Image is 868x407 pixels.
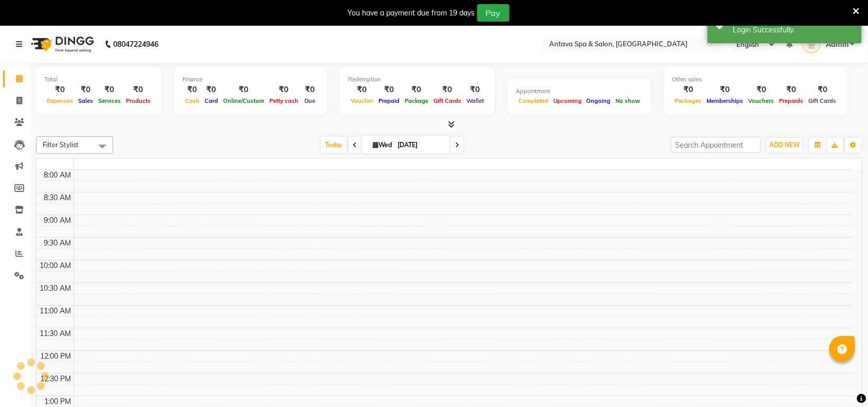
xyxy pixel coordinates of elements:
[613,97,643,104] span: No show
[43,396,74,407] div: 1:00 PM
[42,170,74,181] div: 8:00 AM
[76,97,96,104] span: Sales
[183,75,319,84] div: Finance
[464,97,486,104] span: Wallet
[38,306,74,316] div: 11:00 AM
[746,97,777,104] span: Vouchers
[202,84,221,96] div: ₹0
[806,97,839,104] span: Gift Cards
[26,30,97,59] img: logo
[431,84,464,96] div: ₹0
[464,84,486,96] div: ₹0
[44,84,76,96] div: ₹0
[221,97,267,104] span: Online/Custom
[370,141,394,149] span: Wed
[806,84,839,96] div: ₹0
[551,97,584,104] span: Upcoming
[431,97,464,104] span: Gift Cards
[826,39,848,50] span: Admin
[376,97,402,104] span: Prepaid
[42,192,74,203] div: 8:30 AM
[38,283,74,294] div: 10:30 AM
[38,260,74,271] div: 10:00 AM
[183,97,202,104] span: Cash
[301,84,319,96] div: ₹0
[746,84,777,96] div: ₹0
[38,328,74,339] div: 11:30 AM
[221,84,267,96] div: ₹0
[42,238,74,249] div: 9:30 AM
[44,97,76,104] span: Expenses
[770,141,800,149] span: ADD NEW
[183,84,202,96] div: ₹0
[348,8,475,19] div: You have a payment due from 19 days
[348,97,376,104] span: Voucher
[402,84,431,96] div: ₹0
[267,84,301,96] div: ₹0
[477,4,510,22] button: Pay
[803,35,821,53] img: Admin
[673,97,704,104] span: Packages
[44,75,153,84] div: Total
[202,97,221,104] span: Card
[348,84,376,96] div: ₹0
[402,97,431,104] span: Package
[671,137,761,153] input: Search Appointment
[673,84,704,96] div: ₹0
[673,75,839,84] div: Other sales
[267,97,301,104] span: Petty cash
[767,138,803,152] button: ADD NEW
[302,97,318,104] span: Due
[39,374,74,384] div: 12:30 PM
[96,84,123,96] div: ₹0
[123,84,153,96] div: ₹0
[704,97,746,104] span: Memberships
[43,140,79,149] span: Filter Stylist
[584,97,613,104] span: Ongoing
[704,84,746,96] div: ₹0
[516,87,643,96] div: Appointment
[39,351,74,362] div: 12:00 PM
[516,97,551,104] span: Completed
[394,137,446,153] input: 2025-09-03
[777,97,806,104] span: Prepaids
[321,137,347,153] span: Today
[348,75,486,84] div: Redemption
[376,84,402,96] div: ₹0
[96,97,123,104] span: Services
[123,97,153,104] span: Products
[777,84,806,96] div: ₹0
[733,25,854,36] div: Login Successfully.
[76,84,96,96] div: ₹0
[42,215,74,226] div: 9:00 AM
[113,30,158,59] b: 08047224946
